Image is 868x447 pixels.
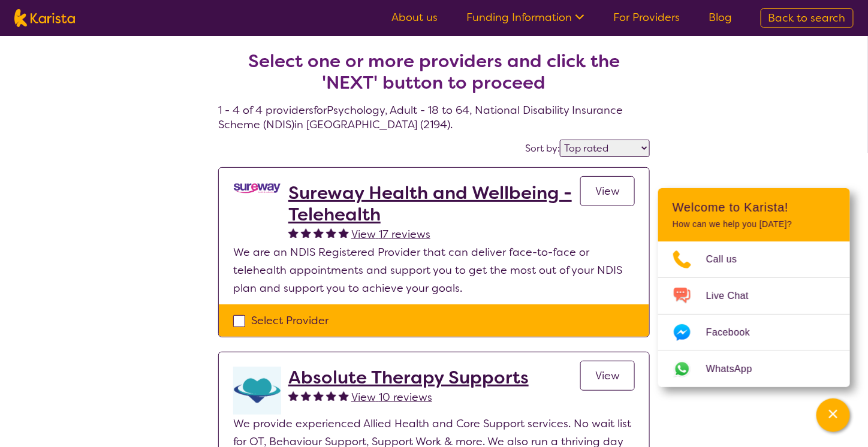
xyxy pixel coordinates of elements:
h2: Welcome to Karista! [673,200,836,215]
img: otyvwjbtyss6nczvq3hf.png [233,367,281,415]
img: fullstar [314,391,324,401]
img: fullstar [326,228,336,238]
span: View [595,369,620,383]
p: We are an NDIS Registered Provider that can deliver face-to-face or telehealth appointments and s... [233,243,635,297]
a: View [580,176,635,206]
span: Facebook [706,324,764,342]
a: Web link opens in a new tab. [658,351,850,387]
label: Sort by: [525,142,560,155]
h4: 1 - 4 of 4 providers for Psychology , Adult - 18 to 64 , National Disability Insurance Scheme (ND... [218,22,650,132]
a: Blog [709,10,732,25]
a: Back to search [761,8,854,28]
img: fullstar [314,228,324,238]
a: Absolute Therapy Supports [288,367,529,388]
span: View 17 reviews [351,227,430,241]
img: fullstar [326,391,336,401]
a: View 17 reviews [351,225,430,243]
a: View [580,361,635,391]
img: fullstar [339,391,349,401]
a: Sureway Health and Wellbeing - Telehealth [288,182,580,225]
img: vgwqq8bzw4bddvbx0uac.png [233,182,281,195]
img: fullstar [301,228,311,238]
div: Channel Menu [658,188,850,387]
img: fullstar [339,228,349,238]
span: WhatsApp [706,360,767,378]
img: fullstar [301,391,311,401]
a: For Providers [613,10,680,25]
img: fullstar [288,228,299,238]
span: View 10 reviews [351,390,432,404]
a: View 10 reviews [351,388,432,406]
img: Karista logo [14,9,75,27]
a: Funding Information [466,10,584,25]
span: Call us [706,250,752,268]
span: View [595,184,620,198]
img: fullstar [288,391,299,401]
ul: Choose channel [658,241,850,387]
p: How can we help you [DATE]? [673,219,836,229]
h2: Select one or more providers and click the 'NEXT' button to proceed [233,50,635,93]
button: Channel Menu [816,398,850,432]
span: Back to search [768,11,846,25]
a: About us [391,10,438,25]
span: Live Chat [706,287,763,305]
